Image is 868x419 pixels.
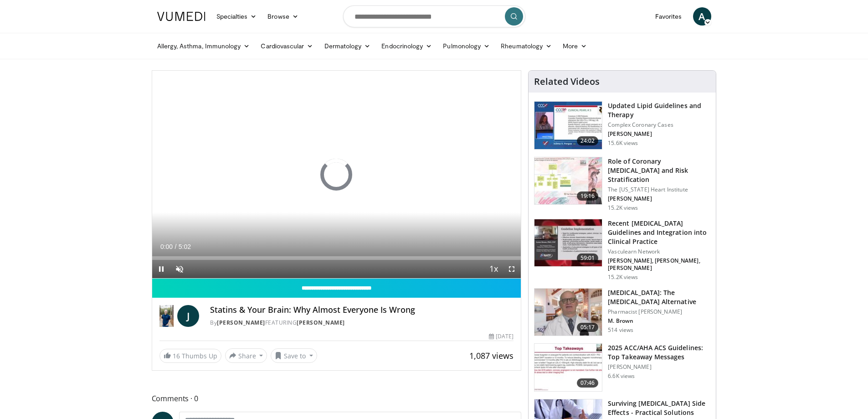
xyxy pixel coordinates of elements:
[262,7,304,26] a: Browse
[608,195,710,202] p: [PERSON_NAME]
[608,101,710,119] h3: Updated Lipid Guidelines and Therapy
[343,5,525,27] input: Search topics, interventions
[608,308,710,316] p: Pharmacist [PERSON_NAME]
[608,399,710,417] h3: Surviving [MEDICAL_DATA] Side Effects - Practical Solutions
[469,350,514,361] span: 1,087 views
[608,130,710,138] p: [PERSON_NAME]
[489,332,514,341] div: [DATE]
[608,140,638,147] p: 15.6K views
[495,37,557,55] a: Rheumatology
[152,71,521,279] video-js: Video Player
[376,37,437,55] a: Endocrinology
[608,372,635,380] p: 6.6K views
[577,136,599,145] span: 24:02
[179,243,191,250] span: 5:02
[159,349,221,363] a: 16 Thumbs Up
[170,260,189,278] button: Unmute
[577,378,599,388] span: 07:46
[608,343,710,362] h3: 2025 ACC/AHA ACS Guidelines: Top Takeaway Messages
[255,37,318,55] a: Cardiovascular
[608,121,710,129] p: Complex Coronary Cases
[211,7,262,26] a: Specialties
[534,157,710,212] a: 19:16 Role of Coronary [MEDICAL_DATA] and Risk Stratification The [US_STATE] Heart Institute [PER...
[157,12,205,21] img: VuMedi Logo
[160,243,173,250] span: 0:00
[503,260,521,278] button: Fullscreen
[534,219,710,281] a: 59:01 Recent [MEDICAL_DATA] Guidelines and Integration into Clinical Practice Vasculearn Network ...
[577,191,599,201] span: 19:16
[534,101,710,150] a: 24:02 Updated Lipid Guidelines and Therapy Complex Coronary Cases [PERSON_NAME] 15.6K views
[608,157,710,184] h3: Role of Coronary [MEDICAL_DATA] and Risk Stratification
[608,219,710,246] h3: Recent [MEDICAL_DATA] Guidelines and Integration into Clinical Practice
[608,317,710,325] p: M. Brown
[577,253,599,263] span: 59:01
[693,7,711,26] a: A
[159,305,174,327] img: Dr. Jordan Rennicke
[173,352,180,360] span: 16
[534,102,602,149] img: 77f671eb-9394-4acc-bc78-a9f077f94e00.150x105_q85_crop-smart_upscale.jpg
[557,37,592,55] a: More
[175,243,177,250] span: /
[577,323,599,332] span: 05:17
[437,37,495,55] a: Pulmonology
[225,348,267,363] button: Share
[152,393,522,404] span: Comments 0
[608,186,710,193] p: The [US_STATE] Heart Institute
[608,288,710,306] h3: [MEDICAL_DATA]: The [MEDICAL_DATA] Alternative
[297,319,345,326] a: [PERSON_NAME]
[608,248,710,255] p: Vasculearn Network
[534,344,602,391] img: 369ac253-1227-4c00-b4e1-6e957fd240a8.150x105_q85_crop-smart_upscale.jpg
[650,7,688,26] a: Favorites
[152,37,256,55] a: Allergy, Asthma, Immunology
[608,204,638,212] p: 15.2K views
[177,305,199,327] a: J
[271,348,317,363] button: Save to
[217,319,265,326] a: [PERSON_NAME]
[484,260,503,278] button: Playback Rate
[534,219,602,267] img: 87825f19-cf4c-4b91-bba1-ce218758c6bb.150x105_q85_crop-smart_upscale.jpg
[534,76,600,87] h4: Related Videos
[152,260,170,278] button: Pause
[534,157,602,205] img: 1efa8c99-7b8a-4ab5-a569-1c219ae7bd2c.150x105_q85_crop-smart_upscale.jpg
[152,256,521,260] div: Progress Bar
[210,305,514,315] h4: Statins & Your Brain: Why Almost Everyone Is Wrong
[534,343,710,392] a: 07:46 2025 ACC/AHA ACS Guidelines: Top Takeaway Messages [PERSON_NAME] 6.6K views
[534,288,710,336] a: 05:17 [MEDICAL_DATA]: The [MEDICAL_DATA] Alternative Pharmacist [PERSON_NAME] M. Brown 514 views
[608,326,633,334] p: 514 views
[319,37,376,55] a: Dermatology
[608,274,638,281] p: 15.2K views
[608,363,710,371] p: [PERSON_NAME]
[534,289,602,336] img: ce9609b9-a9bf-4b08-84dd-8eeb8ab29fc6.150x105_q85_crop-smart_upscale.jpg
[608,257,710,272] p: [PERSON_NAME], [PERSON_NAME], [PERSON_NAME]
[210,319,514,327] div: By FEATURING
